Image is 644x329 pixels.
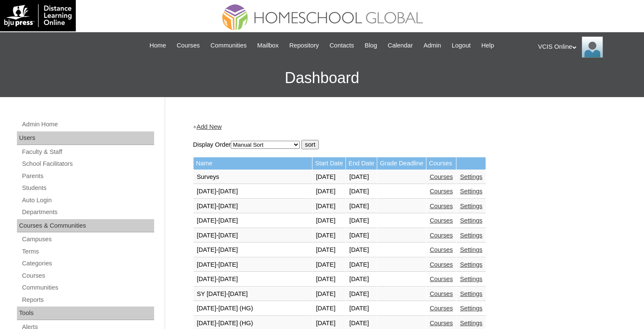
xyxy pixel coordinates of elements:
[377,157,426,170] td: Grade Deadline
[346,287,377,301] td: [DATE]
[312,301,345,316] td: [DATE]
[460,261,482,268] a: Settings
[301,140,318,149] input: sort
[448,41,475,50] a: Logout
[253,41,283,50] a: Mailbox
[193,258,312,272] td: [DATE]-[DATE]
[430,232,453,239] a: Courses
[477,41,498,50] a: Help
[210,41,247,50] span: Communities
[460,290,482,297] a: Settings
[312,157,345,170] td: Start Date
[312,229,345,243] td: [DATE]
[21,270,154,281] a: Courses
[460,203,482,209] a: Settings
[325,41,358,50] a: Contacts
[193,214,312,228] td: [DATE]-[DATE]
[346,214,377,228] td: [DATE]
[21,159,154,169] a: School Facilitators
[21,119,154,130] a: Admin Home
[460,232,482,239] a: Settings
[21,282,154,293] a: Communities
[193,170,312,184] td: Surveys
[289,41,319,50] span: Repository
[430,188,453,195] a: Courses
[430,217,453,224] a: Courses
[193,199,312,214] td: [DATE]-[DATE]
[21,234,154,245] a: Campuses
[346,258,377,272] td: [DATE]
[21,171,154,181] a: Parents
[193,140,612,149] form: Display Order
[312,287,345,301] td: [DATE]
[193,243,312,257] td: [DATE]-[DATE]
[430,173,453,180] a: Courses
[312,170,345,184] td: [DATE]
[193,272,312,287] td: [DATE]-[DATE]
[460,320,482,326] a: Settings
[419,41,445,50] a: Admin
[193,287,312,301] td: SY [DATE]-[DATE]
[312,199,345,214] td: [DATE]
[21,295,154,305] a: Reports
[193,184,312,199] td: [DATE]-[DATE]
[346,301,377,316] td: [DATE]
[423,41,441,50] span: Admin
[430,261,453,268] a: Courses
[430,290,453,297] a: Courses
[312,258,345,272] td: [DATE]
[21,246,154,257] a: Terms
[17,219,154,233] div: Courses & Communities
[346,157,377,170] td: End Date
[430,203,453,209] a: Courses
[430,320,453,326] a: Courses
[21,147,154,157] a: Faculty & Staff
[312,272,345,287] td: [DATE]
[329,41,354,50] span: Contacts
[206,41,251,50] a: Communities
[312,243,345,257] td: [DATE]
[346,184,377,199] td: [DATE]
[460,246,482,253] a: Settings
[346,243,377,257] td: [DATE]
[388,41,413,50] span: Calendar
[365,41,377,50] span: Blog
[346,170,377,184] td: [DATE]
[346,199,377,214] td: [DATE]
[460,173,482,180] a: Settings
[17,131,154,145] div: Users
[346,229,377,243] td: [DATE]
[257,41,279,50] span: Mailbox
[4,4,72,27] img: logo-white.png
[460,217,482,224] a: Settings
[193,157,312,170] td: Name
[452,41,471,50] span: Logout
[426,157,456,170] td: Courses
[193,123,612,131] div: +
[17,307,154,320] div: Tools
[582,36,603,58] img: VCIS Online Admin
[193,301,312,316] td: [DATE]-[DATE] (HG)
[21,195,154,206] a: Auto Login
[21,183,154,193] a: Students
[312,214,345,228] td: [DATE]
[196,123,221,130] a: Add New
[430,305,453,312] a: Courses
[481,41,494,50] span: Help
[430,276,453,282] a: Courses
[460,305,482,312] a: Settings
[21,258,154,269] a: Categories
[177,41,200,50] span: Courses
[538,36,636,58] div: VCIS Online
[312,184,345,199] td: [DATE]
[384,41,417,50] a: Calendar
[460,188,482,195] a: Settings
[149,41,166,50] span: Home
[360,41,381,50] a: Blog
[193,229,312,243] td: [DATE]-[DATE]
[21,207,154,217] a: Departments
[430,246,453,253] a: Courses
[172,41,204,50] a: Courses
[460,276,482,282] a: Settings
[145,41,170,50] a: Home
